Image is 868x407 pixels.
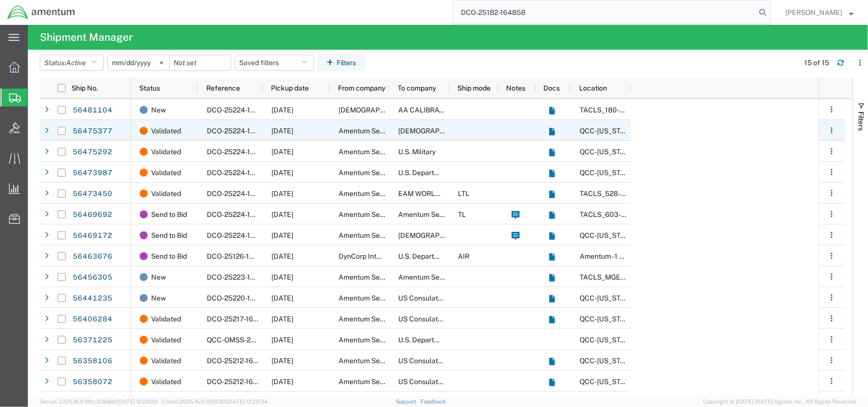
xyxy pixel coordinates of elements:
[580,336,635,344] span: QCC-Texas
[40,55,104,71] button: Status:Active
[151,246,187,267] span: Send to Bid
[271,148,293,156] span: 08/12/2025
[72,353,113,369] a: 56358106
[398,252,488,260] span: U.S. Department of Defense
[207,378,269,386] span: DCO-25212-166167
[207,357,269,365] span: DCO-25212-166168
[398,357,469,365] span: US Consulate General
[139,84,160,92] span: Status
[207,190,272,198] span: DCO-25224-166730
[271,127,293,135] span: 08/12/2025
[544,84,560,92] span: Docs
[339,148,413,156] span: Amentum Services, Inc.
[339,169,413,177] span: Amentum Services, Inc.
[207,294,272,302] span: DCO-25220-166594
[458,190,469,198] span: LTL
[207,336,285,344] span: QCC-OMSS-25213-0001
[506,84,525,92] span: Notes
[457,84,491,92] span: Ship mode
[40,25,133,50] h4: Shipment Manager
[398,378,469,386] span: US Consulate General
[398,84,436,92] span: To company
[7,5,76,20] img: logo
[398,315,469,323] span: US Consulate General
[227,399,267,405] span: [DATE] 12:25:34
[72,123,113,139] a: 56475377
[339,210,413,218] span: Amentum Services, Inc.
[857,111,865,131] span: Filters
[271,294,293,302] span: 08/08/2025
[72,207,113,223] a: 56469692
[398,148,435,156] span: U.S. Military
[785,6,854,18] button: [PERSON_NAME]
[398,106,491,114] span: AA CALIBRATION SERVICES
[151,308,181,329] span: Validated
[580,252,631,260] span: Amentum - 1 gcp
[339,127,413,135] span: Amentum Services, Inc.
[151,329,181,350] span: Validated
[151,120,181,141] span: Validated
[271,169,293,177] span: 08/12/2025
[151,183,181,204] span: Validated
[271,252,293,260] span: 08/14/2025
[72,332,113,348] a: 56371225
[785,7,842,18] span: Antil Smith
[207,148,272,156] span: DCO-25224-166738
[398,336,478,344] span: U.S. Department of State
[151,288,166,308] span: New
[151,204,187,225] span: Send to Bid
[580,273,727,281] span: TACLS_MGE-Mariaetta, GA
[580,106,772,114] span: TACLS_180-Seoul, S. Korea
[207,210,272,218] span: DCO-25224-166700
[580,190,766,198] span: TACLS_528-Los Alamitos, CA
[271,273,293,281] span: 08/12/2025
[458,210,466,218] span: TL
[804,58,829,68] div: 15 of 15
[72,165,113,181] a: 56473987
[339,294,413,302] span: Amentum Services, Inc.
[151,267,166,288] span: New
[339,273,413,281] span: Amentum Services, Inc.
[207,252,271,260] span: DCO-25126-162483
[72,144,113,160] a: 56475292
[271,357,293,365] span: 07/31/2025
[151,141,181,162] span: Validated
[580,378,635,386] span: QCC-Texas
[339,378,413,386] span: Amentum Services, Inc.
[398,231,494,239] span: U.S. Army
[398,169,488,177] span: U.S. Department of Defense
[170,55,231,70] input: Not set
[207,231,272,239] span: DCO-25224-166692
[72,186,113,202] a: 56473450
[339,357,413,365] span: Amentum Services, Inc.
[72,102,113,118] a: 56481104
[398,210,473,218] span: Amentum Services, Inc.
[151,162,181,183] span: Validated
[339,336,412,344] span: Amentum Services, Inc
[398,273,473,281] span: Amentum Services, Inc.
[235,55,314,71] button: Saved filters
[271,315,293,323] span: 08/05/2025
[580,231,635,239] span: QCC-Texas
[207,273,271,281] span: DCO-25223-166651
[580,315,635,323] span: QCC-Texas
[421,399,446,405] a: Feedback
[703,398,856,406] span: Copyright © [DATE]-[DATE] Agistix Inc., All Rights Reserved
[151,350,181,371] span: Validated
[72,228,113,244] a: 56469172
[117,399,158,405] span: [DATE] 12:29:29
[339,106,434,114] span: U.S. Army
[151,371,181,392] span: Validated
[66,59,86,67] span: Active
[271,84,309,92] span: Pickup date
[396,399,421,405] a: Support
[207,106,272,114] span: DCO-25224-166744
[338,84,385,92] span: From company
[271,106,293,114] span: 08/13/2025
[453,0,756,24] input: Search for shipment number, reference number
[580,210,766,218] span: TACLS_603-Concord, NH
[271,231,293,239] span: 08/13/2025
[72,311,113,327] a: 56406284
[151,100,166,120] span: New
[398,294,469,302] span: US Consulate General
